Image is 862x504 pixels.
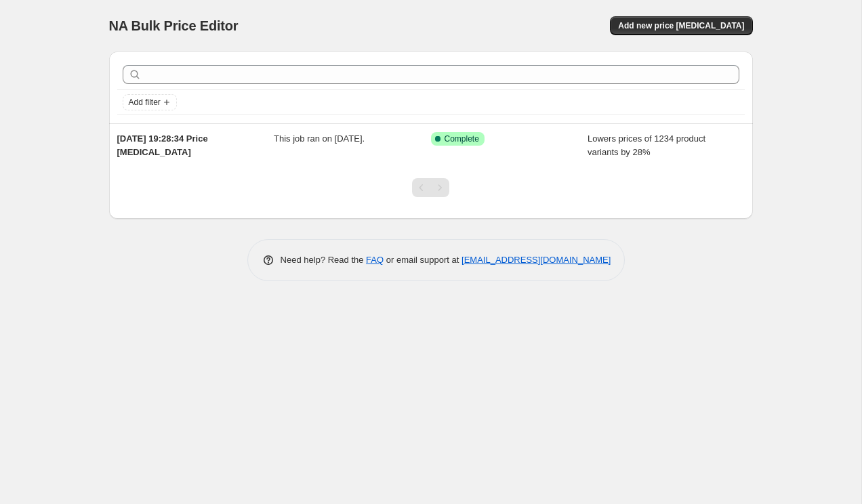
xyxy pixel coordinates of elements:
[117,133,208,157] span: [DATE] 19:28:34 Price [MEDICAL_DATA]
[109,18,239,33] span: NA Bulk Price Editor
[461,255,611,265] a: [EMAIL_ADDRESS][DOMAIN_NAME]
[618,20,744,31] span: Add new price [MEDICAL_DATA]
[366,255,384,265] a: FAQ
[610,16,752,35] button: Add new price [MEDICAL_DATA]
[445,133,479,144] span: Complete
[281,255,367,265] span: Need help? Read the
[123,94,177,110] button: Add filter
[588,133,705,157] span: Lowers prices of 1234 product variants by 28%
[412,178,449,197] nav: Pagination
[129,97,161,108] span: Add filter
[384,255,461,265] span: or email support at
[274,133,365,144] span: This job ran on [DATE].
